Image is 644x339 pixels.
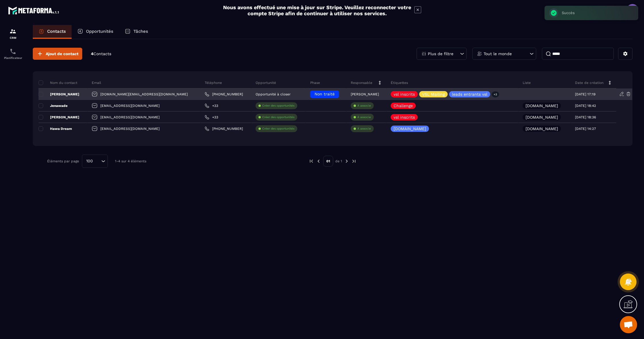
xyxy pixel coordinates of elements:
[357,115,371,119] p: À associe
[46,51,78,57] span: Ajout de contact
[91,51,111,57] p: 4
[33,25,72,39] a: Contacts
[484,52,512,56] p: Tout le monde
[310,80,320,85] p: Phase
[47,29,66,34] p: Contacts
[351,80,372,85] p: Responsable
[526,115,558,119] p: [DOMAIN_NAME]
[256,80,276,85] p: Opportunité
[394,104,413,108] p: Challenge
[357,127,371,131] p: À associe
[9,48,16,55] img: scheduler
[262,127,294,131] p: Créer des opportunités
[620,316,637,333] a: Ouvrir le chat
[428,52,453,56] p: Plus de filtre
[47,159,79,163] p: Éléments par page
[262,115,294,119] p: Créer des opportunités
[575,115,596,119] p: [DATE] 18:36
[205,80,222,85] p: Téléphone
[39,80,77,85] p: Nom du contact
[575,92,595,96] p: [DATE] 17:19
[205,103,218,108] a: +33
[262,104,294,108] p: Créer des opportunités
[205,115,218,120] a: +33
[119,25,154,39] a: Tâches
[92,80,101,85] p: Email
[9,28,16,35] img: formation
[39,126,72,131] p: Hawa Dream
[8,5,60,16] img: logo
[575,80,603,85] p: Date de création
[394,115,415,119] p: vsl inscrits
[357,104,371,108] p: À associe
[33,48,82,60] button: Ajout de contact
[115,159,146,163] p: 1-4 sur 4 éléments
[39,115,79,120] p: [PERSON_NAME]
[492,91,499,97] p: +3
[256,92,291,96] p: Opportunité à closer
[575,127,596,131] p: [DATE] 14:27
[86,29,113,34] p: Opportunités
[223,4,411,16] h2: Nous avons effectué une mise à jour sur Stripe. Veuillez reconnecter votre compte Stripe afin de ...
[422,92,445,96] p: VSL Mailing
[82,155,108,168] div: Search for option
[575,104,596,108] p: [DATE] 18:42
[1,24,24,44] a: formationformationCRM
[1,56,24,59] p: Planificateur
[394,92,415,96] p: vsl inscrits
[526,127,558,131] p: [DOMAIN_NAME]
[452,92,487,96] p: leads entrants vsl
[39,103,68,108] p: Jenawade
[95,158,100,164] input: Search for option
[391,80,408,85] p: Étiquettes
[309,159,314,164] img: prev
[1,44,24,64] a: schedulerschedulerPlanificateur
[316,159,321,164] img: prev
[526,104,558,108] p: [DOMAIN_NAME]
[93,51,111,56] span: Contacts
[315,92,335,96] span: Non traité
[523,80,531,85] p: Liste
[205,126,243,131] a: [PHONE_NUMBER]
[335,159,342,163] p: de 1
[394,127,426,131] p: [DOMAIN_NAME]
[72,25,119,39] a: Opportunités
[351,92,379,96] p: [PERSON_NAME]
[39,92,79,97] p: [PERSON_NAME]
[84,158,95,164] span: 100
[351,159,356,164] img: next
[323,156,333,167] p: 01
[133,29,148,34] p: Tâches
[205,92,243,97] a: [PHONE_NUMBER]
[1,36,24,39] p: CRM
[344,159,349,164] img: next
